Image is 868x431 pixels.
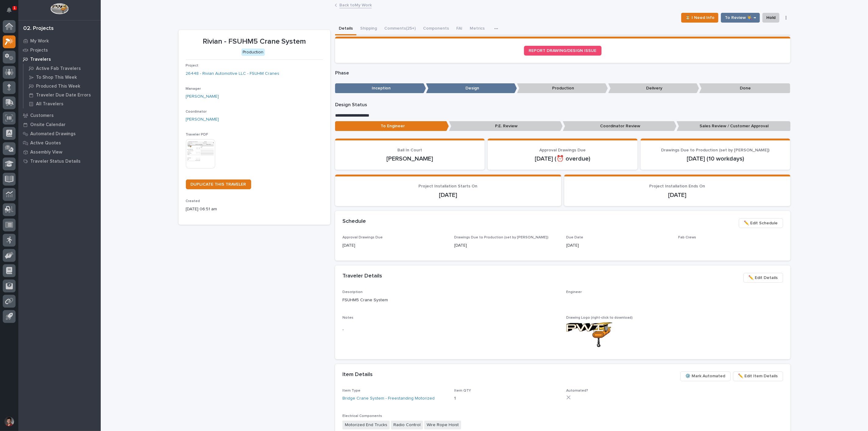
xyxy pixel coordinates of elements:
[466,23,488,35] button: Metrics
[186,37,323,46] p: Rivian - FSUHM5 Crane System
[391,421,423,429] span: Radio Control
[30,140,61,146] p: Active Quotes
[13,6,16,10] p: 1
[342,273,382,280] h2: Traveler Details
[495,155,630,162] p: [DATE] (⏰ overdue)
[186,71,280,77] a: 26448 - Rivian Automotive LLC - FSUHM Cranes
[24,64,101,73] a: Active Fab Travelers
[454,242,559,249] p: [DATE]
[721,13,760,23] button: To Review 👨‍🏭 →
[335,23,356,35] button: Details
[36,101,63,107] p: All Travelers
[680,371,731,381] button: ⚙️ Mark Automated
[381,23,419,35] button: Comments (25+)
[743,273,783,283] button: ✏️ Edit Details
[30,57,51,62] p: Travelers
[18,55,101,64] a: Travelers
[191,182,246,187] span: DUPLICATE THIS TRAVELER
[540,148,586,152] span: Approval Drawings Due
[3,4,16,16] button: Notifications
[566,236,584,239] span: Due Date
[733,371,783,381] button: ✏️ Edit Item Details
[18,147,101,157] a: Assembly View
[339,1,372,8] a: Back toMy Work
[50,3,68,14] img: Workspace Logo
[681,13,718,23] button: ⏳ I Need Info
[342,414,382,418] span: Electrical Components
[566,290,582,294] span: Engineer
[342,242,447,249] p: [DATE]
[648,155,783,162] p: [DATE] (10 workdays)
[24,73,101,81] a: To Shop This Week
[186,206,323,212] p: [DATE] 06:51 am
[766,14,776,21] span: Hold
[762,13,779,23] button: Hold
[30,48,48,53] p: Projects
[186,199,200,203] span: Created
[18,138,101,147] a: Active Quotes
[241,49,265,56] div: Production
[566,316,633,320] span: Drawing Logo (right-click to download)
[186,64,199,67] span: Project
[30,38,49,44] p: My Work
[685,372,725,380] span: ⚙️ Mark Automated
[18,45,101,55] a: Projects
[18,36,101,45] a: My Work
[335,102,790,108] p: Design Status
[30,150,62,155] p: Assembly View
[335,121,449,131] p: To Engineer
[453,23,466,35] button: FAI
[186,87,201,91] span: Manager
[186,93,219,100] a: [PERSON_NAME]
[517,83,608,93] p: Production
[529,49,597,53] span: REPORT DRAWING/DESIGN ISSUE
[572,191,783,199] p: [DATE]
[36,84,80,89] p: Produced This Week
[36,66,81,71] p: Active Fab Travelers
[563,121,677,131] p: Coordinator Review
[725,14,756,21] span: To Review 👨‍🏭 →
[342,316,353,320] span: Notes
[342,371,373,378] h2: Item Details
[8,7,16,17] div: Notifications1
[342,290,363,294] span: Description
[699,83,790,93] p: Done
[186,110,207,114] span: Coordinator
[342,389,360,393] span: Item Type
[335,83,426,93] p: Inception
[342,327,559,333] p: -
[186,116,219,123] a: [PERSON_NAME]
[36,75,77,80] p: To Shop This Week
[18,111,101,120] a: Customers
[566,322,612,347] img: ooK4EV6QSivlaI0TSL-xN8CwpEdSFdCVNWyy47W4tD8
[356,23,381,35] button: Shipping
[685,14,714,21] span: ⏳ I Need Info
[30,159,81,164] p: Traveler Status Details
[342,297,559,303] p: FSUHM5 Crane System
[30,113,54,118] p: Customers
[744,219,778,227] span: ✏️ Edit Schedule
[419,184,478,188] span: Project Installation Starts On
[419,23,453,35] button: Components
[454,395,559,402] p: 1
[3,415,16,428] button: users-avatar
[449,121,563,131] p: P.E. Review
[24,91,101,99] a: Traveler Due Date Errors
[661,148,770,152] span: Drawings Due to Production (set by [PERSON_NAME])
[649,184,705,188] span: Project Installation Ends On
[24,82,101,90] a: Produced This Week
[608,83,699,93] p: Delivery
[342,236,383,239] span: Approval Drawings Due
[18,129,101,138] a: Automated Drawings
[566,242,671,249] p: [DATE]
[566,389,588,393] span: Automated?
[335,70,790,76] p: Phase
[454,389,471,393] span: Item QTY
[23,25,54,32] div: 02. Projects
[342,421,390,429] span: Motorized End Trucks
[342,395,435,402] a: Bridge Crane System - Freestanding Motorized
[426,83,517,93] p: Design
[524,46,602,56] a: REPORT DRAWING/DESIGN ISSUE
[18,120,101,129] a: Onsite Calendar
[186,179,251,189] a: DUPLICATE THIS TRAVELER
